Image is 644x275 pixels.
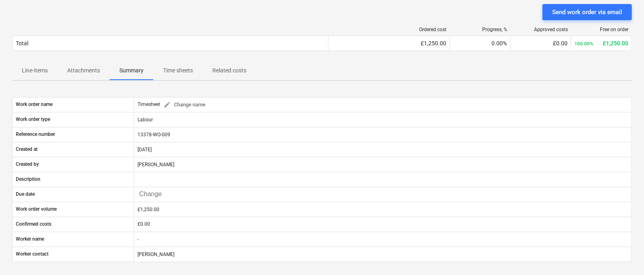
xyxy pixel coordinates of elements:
input: Change [138,189,176,200]
p: Work order name [16,101,53,108]
div: Send work order via email [552,7,622,17]
div: - [134,233,631,246]
div: Total [16,40,28,47]
p: Confirmed costs [16,221,51,228]
p: Time sheets [163,66,193,75]
span: edit [163,101,171,108]
iframe: Chat Widget [604,236,644,275]
span: Change name [163,100,205,110]
div: £1,250.00 [138,207,628,212]
div: Approved costs [514,27,568,32]
p: Created at [16,146,38,153]
div: Labour [134,113,631,126]
p: Attachments [67,66,100,75]
div: Timesheet [138,99,209,111]
span: 0.00% [491,40,507,47]
p: Work order volume [16,206,57,213]
p: Worker name [16,236,44,243]
div: £1,250.00 [332,40,446,47]
div: [DATE] [134,143,631,156]
div: £0.00 [514,40,568,47]
button: Change name [160,99,209,111]
div: Progress, % [453,27,507,32]
div: £1,250.00 [574,40,628,47]
button: Send work order via email [542,4,632,20]
p: Worker contact [16,251,49,258]
small: 100.00% [574,41,593,47]
p: Related costs [212,66,246,75]
div: 13378-WO-009 [134,128,631,141]
div: [PERSON_NAME] [134,158,631,171]
p: Summary [119,66,144,75]
div: [PERSON_NAME] [134,248,631,261]
p: Description [16,176,40,183]
div: Ordered cost [332,27,447,32]
div: £0.00 [138,221,150,228]
p: Due date [16,191,35,198]
p: Created by [16,161,39,168]
p: Line-items [22,66,48,75]
div: Free on order [574,27,629,32]
p: Reference number [16,131,55,138]
p: Work order type [16,116,50,123]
